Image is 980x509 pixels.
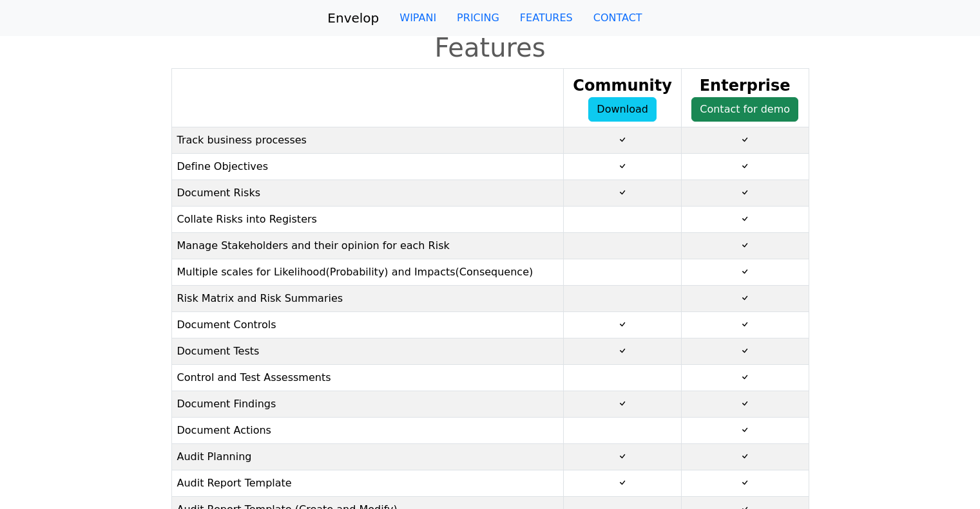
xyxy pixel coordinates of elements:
h1: Features [8,32,972,63]
a: Download [588,97,657,122]
a: PRICING [447,5,510,31]
a: Contact for demo [691,97,798,122]
td: Control and Test Assessments [171,365,564,391]
a: Envelop [327,5,379,31]
a: FEATURES [510,5,583,31]
td: Manage Stakeholders and their opinion for each Risk [171,233,564,259]
td: Define Objectives [171,154,564,180]
td: Risk Matrix and Risk Summaries [171,286,564,312]
td: Audit Report Template [171,470,564,497]
td: Multiple scales for Likelihood(Probability) and Impacts(Consequence) [171,259,564,286]
td: Collate Risks into Registers [171,207,564,233]
a: WIPANI [389,5,447,31]
td: Document Actions [171,418,564,444]
a: CONTACT [583,5,653,31]
td: Document Controls [171,312,564,338]
td: Document Findings [171,391,564,418]
th: Community [564,69,681,127]
td: Track business processes [171,127,564,154]
td: Document Risks [171,180,564,207]
td: Document Tests [171,338,564,365]
th: Enterprise [681,69,809,127]
td: Audit Planning [171,444,564,470]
